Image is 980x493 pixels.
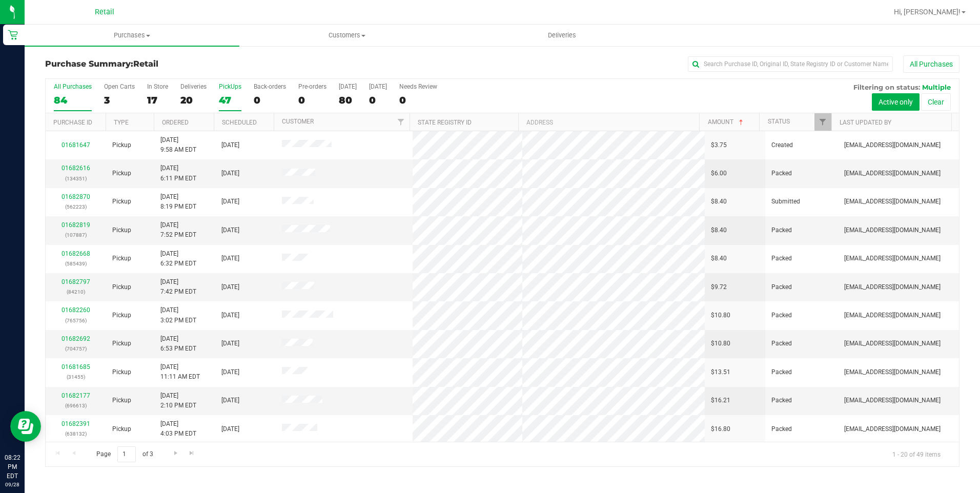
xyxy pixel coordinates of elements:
span: [EMAIL_ADDRESS][DOMAIN_NAME] [844,367,941,377]
div: 0 [369,94,387,106]
input: 1 [117,446,136,462]
p: (107887) [52,230,100,240]
span: Purchases [25,31,239,40]
span: Pickup [112,254,131,263]
span: $10.80 [711,339,730,348]
span: $8.40 [711,225,727,235]
div: 0 [298,94,326,106]
a: 01682668 [62,250,90,257]
p: (696613) [52,401,100,410]
span: Page of 3 [88,446,161,462]
div: 47 [219,94,241,106]
span: [EMAIL_ADDRESS][DOMAIN_NAME] [844,197,941,207]
p: (84210) [52,287,100,297]
span: Packed [771,254,792,263]
p: (704757) [52,344,100,354]
span: [DATE] 6:53 PM EDT [160,334,196,354]
div: [DATE] [339,83,357,90]
div: 20 [180,94,207,106]
a: Ordered [162,119,189,126]
input: Search Purchase ID, Original ID, State Registry ID or Customer Name... [688,56,893,72]
span: Created [771,140,793,150]
span: [EMAIL_ADDRESS][DOMAIN_NAME] [844,140,941,150]
span: Customers [240,31,454,40]
span: [DATE] 7:42 PM EDT [160,277,196,297]
span: [DATE] 4:03 PM EDT [160,419,196,439]
button: All Purchases [903,55,959,73]
span: Submitted [771,197,800,207]
span: $8.40 [711,197,727,207]
p: (562223) [52,202,100,212]
p: 08:22 PM EDT [5,453,20,481]
a: Last Updated By [840,119,891,126]
span: [DATE] 3:02 PM EDT [160,305,196,325]
span: $8.40 [711,254,727,263]
a: 01682819 [62,221,90,229]
span: $16.21 [711,396,730,405]
a: Customer [282,118,314,125]
span: [DATE] 6:11 PM EDT [160,163,196,183]
span: [DATE] [221,367,239,377]
span: [DATE] 6:32 PM EDT [160,249,196,269]
span: [DATE] [221,396,239,405]
span: $16.80 [711,424,730,434]
a: Scheduled [222,119,257,126]
span: Packed [771,282,792,292]
a: State Registry ID [418,119,472,126]
span: [DATE] 7:52 PM EDT [160,220,196,240]
a: Type [114,119,129,126]
span: Packed [771,339,792,348]
span: [DATE] [221,169,239,178]
span: Retail [95,8,114,16]
a: 01682616 [62,165,90,172]
div: Deliveries [180,83,207,90]
span: Pickup [112,197,131,207]
p: (134351) [52,174,100,183]
button: Clear [921,93,951,111]
span: Packed [771,311,792,320]
span: [DATE] [221,140,239,150]
span: [DATE] 11:11 AM EDT [160,362,200,382]
a: 01682260 [62,306,90,314]
div: In Store [147,83,168,90]
div: 84 [54,94,92,106]
span: Deliveries [534,31,590,40]
div: Back-orders [254,83,286,90]
div: PickUps [219,83,241,90]
span: $13.51 [711,367,730,377]
button: Active only [872,93,920,111]
span: [DATE] [221,197,239,207]
div: 0 [399,94,437,106]
span: Packed [771,424,792,434]
span: 1 - 20 of 49 items [884,446,949,462]
a: Customers [239,25,454,46]
a: 01681685 [62,363,90,371]
span: [EMAIL_ADDRESS][DOMAIN_NAME] [844,225,941,235]
span: [DATE] [221,424,239,434]
span: Filtering on status: [853,83,920,91]
a: 01682391 [62,420,90,427]
a: Amount [708,118,745,126]
span: $9.72 [711,282,727,292]
p: (765756) [52,316,100,325]
span: [DATE] [221,225,239,235]
span: [EMAIL_ADDRESS][DOMAIN_NAME] [844,339,941,348]
th: Address [518,113,699,131]
a: Purchase ID [53,119,92,126]
div: 17 [147,94,168,106]
span: [DATE] 2:10 PM EDT [160,391,196,410]
div: Needs Review [399,83,437,90]
a: 01681647 [62,141,90,149]
h3: Purchase Summary: [45,59,350,69]
span: [DATE] 9:58 AM EDT [160,135,196,155]
a: 01682797 [62,278,90,285]
a: Filter [814,113,831,131]
span: $3.75 [711,140,727,150]
a: 01682692 [62,335,90,342]
span: Pickup [112,367,131,377]
span: [EMAIL_ADDRESS][DOMAIN_NAME] [844,282,941,292]
a: Purchases [25,25,239,46]
span: [DATE] [221,311,239,320]
iframe: Resource center [10,411,41,442]
p: 09/28 [5,481,20,488]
